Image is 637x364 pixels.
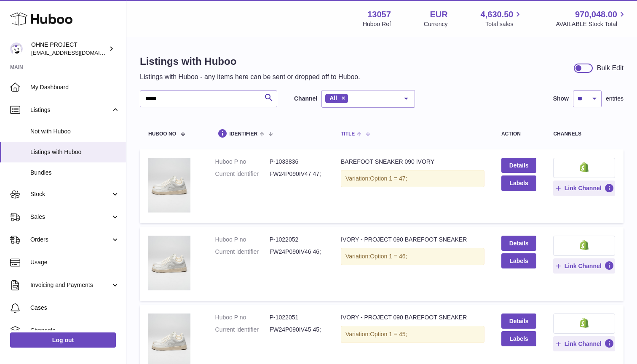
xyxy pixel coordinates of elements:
[30,148,120,156] span: Listings with Huboo
[580,162,589,172] img: shopify-small.png
[556,9,627,28] a: 970,048.00 AVAILABLE Stock Total
[270,170,324,178] dd: FW24P090IV47 47;
[501,314,537,329] a: Details
[556,20,627,28] span: AVAILABLE Stock Total
[575,9,617,20] span: 970,048.00
[501,158,537,173] a: Details
[565,184,602,192] span: Link Channel
[341,158,484,166] div: BAREFOOT SNEAKER 090 IVORY
[501,175,537,191] button: Labels
[140,55,360,68] h1: Listings with Huboo
[485,20,523,28] span: Total sales
[341,314,484,321] div: IVORY - PROJECT 090 BAREFOOT SNEAKER
[30,169,120,177] span: Bundles
[30,190,111,198] span: Stock
[30,304,120,312] span: Cases
[553,95,569,103] label: Show
[294,95,317,103] label: Channel
[215,248,270,256] dt: Current identifier
[10,332,116,348] a: Log out
[215,236,270,244] dt: Huboo P no
[31,49,124,56] span: [EMAIL_ADDRESS][DOMAIN_NAME]
[341,131,355,137] span: title
[270,314,324,321] dd: P-1022051
[341,326,484,343] div: Variation:
[270,236,324,244] dd: P-1022052
[481,9,523,28] a: 4,630.50 Total sales
[370,253,407,260] span: Option 1 = 46;
[215,158,270,166] dt: Huboo P no
[430,9,447,20] strong: EUR
[30,213,111,221] span: Sales
[501,331,537,346] button: Labels
[606,95,624,103] span: entries
[501,253,537,268] button: Labels
[30,258,120,266] span: Usage
[367,9,391,20] strong: 13057
[424,20,448,28] div: Currency
[501,236,537,251] a: Details
[370,331,407,337] span: Option 1 = 45;
[363,20,391,28] div: Huboo Ref
[10,43,23,55] img: support@ohneproject.com
[148,131,176,137] span: Huboo no
[30,83,120,91] span: My Dashboard
[501,131,537,137] div: action
[270,248,324,256] dd: FW24P090IV46 46;
[341,170,484,187] div: Variation:
[553,181,615,196] button: Link Channel
[597,64,624,73] div: Bulk Edit
[30,327,120,335] span: Channels
[580,318,589,328] img: shopify-small.png
[481,9,514,20] span: 4,630.50
[341,236,484,244] div: IVORY - PROJECT 090 BAREFOOT SNEAKER
[215,314,270,321] dt: Huboo P no
[230,131,258,137] span: identifier
[31,41,107,57] div: OHNE PROJECT
[148,236,190,290] img: IVORY - PROJECT 090 BAREFOOT SNEAKER
[270,326,324,334] dd: FW24P090IV45 45;
[565,262,602,270] span: Link Channel
[215,170,270,178] dt: Current identifier
[553,258,615,274] button: Link Channel
[553,131,615,137] div: channels
[270,158,324,166] dd: P-1033836
[140,72,360,82] p: Listings with Huboo - any items here can be sent or dropped off to Huboo.
[329,95,337,101] span: All
[341,248,484,265] div: Variation:
[30,281,111,289] span: Invoicing and Payments
[148,158,190,213] img: BAREFOOT SNEAKER 090 IVORY
[30,236,111,244] span: Orders
[553,336,615,351] button: Link Channel
[565,340,602,348] span: Link Channel
[215,326,270,334] dt: Current identifier
[30,106,111,114] span: Listings
[30,128,120,136] span: Not with Huboo
[580,240,589,250] img: shopify-small.png
[370,175,407,182] span: Option 1 = 47;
